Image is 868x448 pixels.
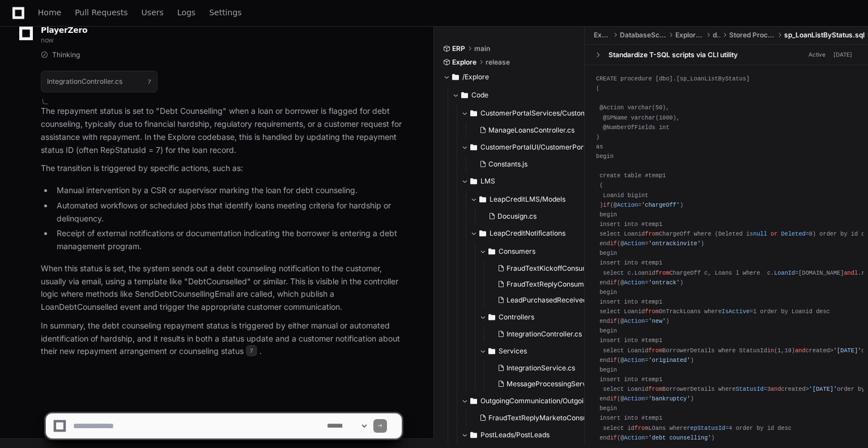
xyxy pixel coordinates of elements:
[675,31,704,40] span: ExploreLMS
[645,308,659,315] span: from
[648,386,662,392] span: from
[41,262,402,314] p: When this status is set, the system sends out a debt counseling notification to the customer, usu...
[479,227,486,240] svg: Directory
[499,347,527,356] span: Services
[480,143,594,152] span: CustomerPortalUI/CustomerPortalUI/wwwroot/ServiceJs
[795,347,805,354] span: and
[479,342,612,360] button: Services
[617,202,638,208] span: Action
[480,177,495,186] span: LMS
[713,31,720,40] span: dbo
[499,313,534,322] span: Controllers
[479,308,612,326] button: Controllers
[75,9,127,16] span: Pull Requests
[784,31,865,40] span: sp_LoanListByStatus.sql
[470,106,477,120] svg: Directory
[833,50,852,59] div: [DATE]
[648,347,662,354] span: from
[177,9,195,16] span: Logs
[209,9,241,16] span: Settings
[493,276,605,292] button: FraudTextReplyConsumer.cs
[493,326,605,342] button: IntegrationController.cs
[507,330,582,339] span: IntegrationController.cs
[609,50,738,59] div: Standardize T-SQL scripts via CLI utility
[47,78,122,85] h1: IntegrationController.cs
[620,31,666,40] span: DatabaseSchemas
[656,270,670,276] span: from
[488,344,495,358] svg: Directory
[53,227,402,253] li: Receipt of external notifications or documentation indicating the borrower is entering a debt man...
[497,212,537,221] span: Docusign.cs
[809,386,837,392] span: '[DATE]'
[493,360,605,376] button: IntegrationService.cs
[461,392,594,410] button: OutgoingCommunication/OutgoingCommunication/Consumers
[488,245,495,258] svg: Directory
[53,199,402,225] li: Automated workflows or scheduled jobs that identify loans meeting criteria for hardship or delinq...
[624,318,645,325] span: Action
[471,91,488,100] span: Code
[41,36,54,44] span: now
[594,31,611,40] span: Explore
[488,126,575,135] span: ManageLoansController.cs
[648,279,679,286] span: 'ontrack'
[507,280,599,289] span: FraudTextReplyConsumer.cs
[246,345,257,356] span: 7
[753,231,767,237] span: null
[479,193,486,206] svg: Directory
[470,174,477,188] svg: Directory
[452,86,585,104] button: Code
[771,231,777,237] span: or
[774,270,795,276] span: LoanId
[41,162,402,175] p: The transition is triggered by specific actions, such as:
[722,308,750,315] span: IsActive
[833,347,861,354] span: '[DATE]'
[648,318,666,325] span: 'new'
[452,70,459,84] svg: Directory
[443,68,576,86] button: /Explore
[641,202,680,208] span: 'chargeOff'
[499,247,535,256] span: Consumers
[461,172,594,190] button: LMS
[488,160,527,169] span: Constants.js
[470,140,477,154] svg: Directory
[624,357,645,364] span: Action
[479,242,612,261] button: Consumers
[610,357,617,364] span: if
[52,50,80,59] span: Thinking
[142,9,164,16] span: Users
[805,49,829,60] span: Active
[41,71,158,92] button: IntegrationController.cs7
[624,279,645,286] span: Action
[844,270,854,276] span: and
[470,190,603,208] button: LeapCreditLMS/Models
[461,104,594,122] button: CustomerPortalServices/CustomerPortalServices/Controllers
[480,109,594,118] span: CustomerPortalServices/CustomerPortalServices/Controllers
[771,386,781,392] span: and
[507,379,605,389] span: MessageProcessingService.cs
[624,240,645,247] span: Action
[603,202,610,208] span: if
[486,58,510,67] span: release
[507,364,575,373] span: IntegrationService.cs
[41,319,402,358] p: In summary, the debt counseling repayment status is triggered by either manual or automated ident...
[490,195,565,204] span: LeapCreditLMS/Models
[493,292,605,308] button: LeadPurchasedReceived.cs
[767,347,774,354] span: in
[474,44,490,53] span: main
[461,138,594,156] button: CustomerPortalUI/CustomerPortalUI/wwwroot/ServiceJs
[462,72,489,82] span: /Explore
[735,386,763,392] span: StatusId
[645,231,659,237] span: from
[53,184,402,197] li: Manual intervention by a CSR or supervisor marking the loan for debt counseling.
[41,105,402,156] p: The repayment status is set to "Debt Counselling" when a loan or borrower is flagged for debt cou...
[452,58,476,67] span: Explore
[461,88,468,102] svg: Directory
[452,44,465,53] span: ERP
[484,208,597,224] button: Docusign.cs
[475,122,588,138] button: ManageLoansController.cs
[507,264,604,273] span: FraudTextKickoffConsumer.cs
[41,27,87,33] span: PlayerZero
[490,229,565,238] span: LeapCreditNotifications
[648,240,700,247] span: 'ontrackinvite'
[729,31,775,40] span: Stored Procedures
